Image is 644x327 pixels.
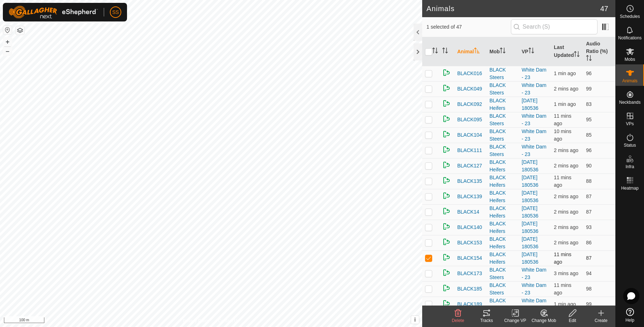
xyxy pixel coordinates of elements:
span: BLACK049 [457,85,482,93]
a: [DATE] 180536 [522,98,538,111]
p-sorticon: Activate to sort [432,49,438,54]
a: White Dam - 23 [522,298,546,311]
span: 99 [586,301,592,307]
span: 83 [586,101,592,107]
span: BLACK185 [457,285,482,293]
span: Status [624,143,636,147]
span: BLACK14 [457,208,479,216]
span: BLACK189 [457,301,482,308]
span: 1 selected of 47 [426,23,511,31]
img: returning on [442,84,451,92]
a: White Dam - 23 [522,113,546,126]
div: BLACK Steers [489,66,516,81]
div: Change Mob [530,317,558,324]
img: returning on [442,114,451,123]
span: 11 Aug 2025, 6:44 pm [554,209,578,215]
input: Search (S) [511,19,597,34]
div: BLACK Steers [489,143,516,158]
p-sorticon: Activate to sort [574,52,580,58]
span: 11 Aug 2025, 6:44 pm [554,101,576,107]
img: returning on [442,207,451,215]
div: BLACK Heifers [489,174,516,189]
span: Notifications [618,36,641,40]
div: BLACK Heifers [489,205,516,220]
span: i [414,317,416,323]
span: 11 Aug 2025, 6:44 pm [554,224,578,230]
span: 99 [586,86,592,92]
div: BLACK Heifers [489,220,516,235]
div: BLACK Steers [489,82,516,97]
img: returning on [442,299,451,308]
span: BLACK104 [457,131,482,139]
th: Audio Ratio (%) [583,37,615,66]
span: Schedules [620,14,640,19]
th: Animal [454,37,487,66]
button: i [411,316,419,324]
span: 88 [586,178,592,184]
p-sorticon: Activate to sort [442,49,448,54]
button: Map Layers [16,26,24,35]
img: returning on [442,99,451,108]
a: [DATE] 180536 [522,159,538,172]
span: SS [112,9,119,16]
img: returning on [442,176,451,185]
span: 11 Aug 2025, 6:44 pm [554,240,578,245]
span: 85 [586,132,592,138]
th: VP [519,37,551,66]
a: White Dam - 23 [522,282,546,296]
span: 11 Aug 2025, 6:43 pm [554,147,578,153]
a: White Dam - 23 [522,67,546,80]
span: Delete [452,318,464,323]
a: White Dam - 23 [522,128,546,142]
span: 11 Aug 2025, 6:35 pm [554,175,571,188]
div: BLACK Steers [489,297,516,312]
span: Infra [625,165,634,169]
span: BLACK154 [457,254,482,262]
span: 87 [586,194,592,199]
a: Privacy Policy [183,318,210,324]
span: 87 [586,255,592,261]
div: BLACK Steers [489,282,516,297]
span: 11 Aug 2025, 6:35 pm [554,282,571,296]
span: 98 [586,286,592,292]
span: BLACK140 [457,224,482,231]
img: returning on [442,268,451,277]
p-sorticon: Activate to sort [528,49,534,54]
img: returning on [442,238,451,246]
span: Help [625,318,634,322]
span: 96 [586,70,592,76]
span: 90 [586,163,592,169]
span: 47 [600,3,608,14]
img: returning on [442,130,451,138]
div: BLACK Steers [489,266,516,281]
h2: Animals [426,4,600,13]
a: Contact Us [218,318,239,324]
a: White Dam - 23 [522,144,546,157]
div: Edit [558,317,587,324]
span: BLACK135 [457,177,482,185]
span: 96 [586,147,592,153]
img: returning on [442,222,451,231]
button: + [3,38,12,46]
img: returning on [442,191,451,200]
span: 11 Aug 2025, 6:44 pm [554,194,578,199]
a: [DATE] 180536 [522,236,538,249]
div: BLACK Heifers [489,97,516,112]
span: BLACK153 [457,239,482,247]
img: Gallagher Logo [9,6,98,19]
button: – [3,47,12,55]
span: VPs [626,122,634,126]
img: returning on [442,68,451,77]
a: [DATE] 180536 [522,221,538,234]
span: 11 Aug 2025, 6:43 pm [554,270,578,276]
img: returning on [442,161,451,169]
span: BLACK139 [457,193,482,200]
div: BLACK Heifers [489,189,516,204]
th: Last Updated [551,37,583,66]
span: 11 Aug 2025, 6:44 pm [554,163,578,169]
span: 86 [586,240,592,245]
th: Mob [487,37,519,66]
button: Reset Map [3,26,12,34]
span: 87 [586,209,592,215]
div: Tracks [472,317,501,324]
